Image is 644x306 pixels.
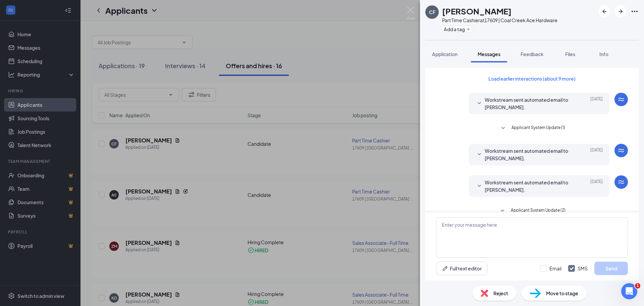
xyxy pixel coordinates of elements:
[617,178,625,186] svg: WorkstreamLogo
[475,99,483,107] svg: SmallChevronDown
[436,262,487,275] button: Full text editorPen
[565,51,575,57] span: Files
[442,5,512,17] h1: [PERSON_NAME]
[499,124,507,132] svg: SmallChevronDown
[590,147,603,162] span: [DATE]
[621,283,637,299] iframe: Intercom live chat
[483,73,581,84] button: Load earlier interactions (about 9 more)
[485,147,573,162] span: Workstream sent automated email to [PERSON_NAME].
[485,179,573,193] span: Workstream sent automated email to [PERSON_NAME].
[617,146,625,155] svg: WorkstreamLogo
[521,51,543,57] span: Feedback
[594,262,628,275] button: Send
[599,51,608,57] span: Info
[512,124,565,132] span: Applicant System Update (1)
[635,283,640,289] span: 1
[498,207,506,215] svg: SmallChevronDown
[475,182,483,190] svg: SmallChevronDown
[442,26,472,33] button: PlusAdd a tag
[511,207,566,215] span: Applicant System Update (2)
[616,7,625,15] svg: ArrowRight
[493,290,508,297] span: Reject
[475,150,483,159] svg: SmallChevronDown
[432,51,458,57] span: Application
[590,179,603,193] span: [DATE]
[498,207,566,215] button: SmallChevronDownApplicant System Update (2)
[478,51,500,57] span: Messages
[499,124,565,132] button: SmallChevronDownApplicant System Update (1)
[466,27,470,31] svg: Plus
[485,96,573,111] span: Workstream sent automated email to [PERSON_NAME].
[429,9,435,15] div: CF
[600,7,608,15] svg: ArrowLeftNew
[617,95,625,103] svg: WorkstreamLogo
[590,96,603,111] span: [DATE]
[614,5,627,17] button: ArrowRight
[546,290,578,297] span: Move to stage
[631,7,639,15] svg: Ellipses
[442,265,448,272] svg: Pen
[442,17,557,24] div: Part Time Cashier at 17609 | Coal Creek Ace Hardware
[598,5,610,17] button: ArrowLeftNew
